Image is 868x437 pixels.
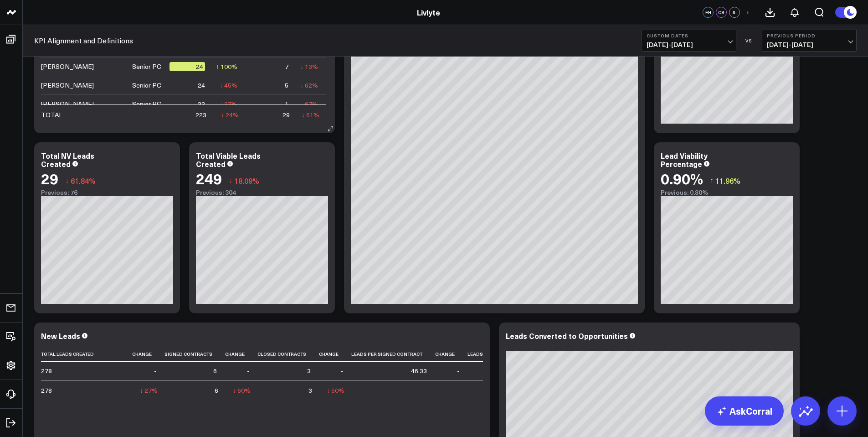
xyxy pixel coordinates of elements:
[746,9,750,16] span: +
[300,99,318,109] div: ↓ 67%
[41,366,52,375] div: 278
[41,189,173,196] div: Previous: 76
[661,151,708,169] div: Lead Viability Percentage
[319,347,351,362] th: Change
[164,347,225,362] th: Signed Contracts
[198,99,205,109] div: 22
[216,62,237,71] div: ↑ 100%
[715,176,740,186] span: 11.96%
[132,62,161,71] div: Senior PC
[467,347,552,362] th: Leads Per Closed Contract
[196,170,222,187] div: 249
[647,33,731,38] b: Custom Dates
[705,396,784,426] a: AskCorral
[220,81,237,90] div: ↓ 45%
[195,110,206,120] div: 223
[341,366,343,375] div: -
[225,347,257,362] th: Change
[41,386,52,395] div: 278
[703,7,714,18] div: EH
[221,110,239,120] div: ↓ 24%
[411,366,427,375] div: 46.33
[213,366,217,375] div: 6
[767,33,852,38] b: Previous Period
[247,366,249,375] div: -
[71,176,96,186] span: 61.84%
[234,176,259,186] span: 18.09%
[435,347,467,362] th: Change
[34,36,133,46] a: KPI Alignment and Definitions
[762,30,857,52] button: Previous Period[DATE]-[DATE]
[308,386,312,395] div: 3
[285,81,288,90] div: 5
[132,99,161,109] div: Senior PC
[300,81,318,90] div: ↓ 62%
[41,347,132,362] th: Total Leads Created
[41,81,94,90] div: [PERSON_NAME]
[661,189,793,196] div: Previous: 0.80%
[457,366,459,375] div: -
[647,41,731,48] span: [DATE] - [DATE]
[300,62,318,71] div: ↓ 13%
[41,110,62,120] div: TOTAL
[233,386,251,395] div: ↓ 60%
[132,347,164,362] th: Change
[729,7,740,18] div: JL
[41,151,94,169] div: Total NV Leads Created
[417,7,440,17] a: Livlyte
[661,170,703,187] div: 0.90%
[140,386,158,395] div: ↓ 27%
[41,99,94,109] div: [PERSON_NAME]
[198,81,205,90] div: 24
[220,99,237,109] div: ↓ 27%
[307,366,311,375] div: 3
[767,41,852,48] span: [DATE] - [DATE]
[642,30,736,52] button: Custom Dates[DATE]-[DATE]
[169,62,205,71] div: 24
[41,170,58,187] div: 29
[41,62,94,71] div: [PERSON_NAME]
[302,110,319,120] div: ↓ 61%
[196,151,261,169] div: Total Viable Leads Created
[257,347,319,362] th: Closed Contracts
[196,189,328,196] div: Previous: 304
[506,331,628,341] div: Leads Converted to Opportunities
[716,7,727,18] div: CS
[351,347,435,362] th: Leads Per Signed Contract
[710,175,714,187] span: ↑
[65,175,69,187] span: ↓
[41,331,80,341] div: New Leads
[285,62,288,71] div: 7
[327,386,344,395] div: ↓ 50%
[154,366,156,375] div: -
[741,38,757,43] div: VS
[229,175,232,187] span: ↓
[285,99,288,109] div: 1
[742,7,753,18] button: +
[282,110,290,120] div: 29
[132,81,161,90] div: Senior PC
[215,386,218,395] div: 6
